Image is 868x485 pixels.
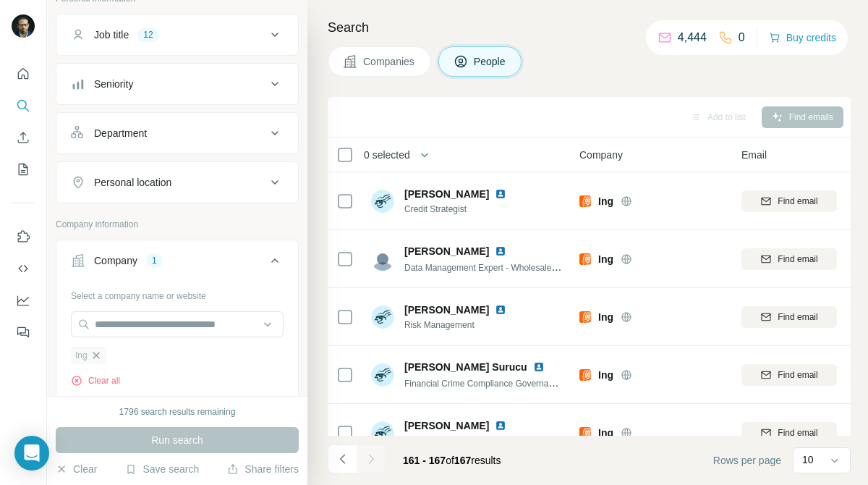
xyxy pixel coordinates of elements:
span: [PERSON_NAME] [404,244,489,258]
button: Find email [741,306,837,328]
span: 0 selected [364,148,410,162]
button: Buy credits [769,28,836,48]
span: Credit Advisor [404,434,524,447]
img: Avatar [12,14,35,38]
img: LinkedIn logo [533,361,545,373]
div: Job title [94,28,129,42]
img: Logo of Ing [579,369,591,381]
span: Companies [363,54,416,69]
span: Find email [778,253,817,266]
img: Avatar [371,421,394,444]
span: results [403,455,501,466]
span: Ing [75,349,88,362]
button: Find email [741,364,837,386]
span: Ing [598,368,613,382]
p: 0 [739,29,745,46]
div: 1796 search results remaining [119,405,236,418]
span: Find email [778,311,817,324]
span: [PERSON_NAME] [404,187,489,201]
span: Rows per page [713,453,781,468]
span: People [474,54,507,69]
button: Department [56,116,298,151]
div: Personal location [94,175,171,190]
span: [PERSON_NAME] [404,420,489,431]
img: LinkedIn logo [495,188,506,200]
button: Clear [56,462,97,476]
p: 4,444 [678,29,707,46]
button: Find email [741,190,837,212]
p: Company information [56,218,299,231]
span: Find email [778,368,817,381]
img: Avatar [371,363,394,387]
button: Personal location [56,165,298,200]
span: of [446,455,454,466]
button: Find email [741,422,837,444]
button: Company1 [56,243,298,284]
span: Find email [778,426,817,439]
button: Search [12,93,35,119]
div: Department [94,126,147,140]
img: Avatar [371,190,394,213]
button: Use Surfe API [12,256,35,282]
span: Financial Crime Compliance Governance & Controls [404,377,605,389]
span: Company [579,148,623,162]
button: Navigate to previous page [328,444,357,473]
span: Data Management Expert - Wholesale Banking CDO [404,261,607,273]
button: Seniority [56,67,298,101]
img: Logo of Ing [579,253,591,265]
img: Logo of Ing [579,311,591,323]
button: Find email [741,248,837,270]
button: Quick start [12,61,35,87]
span: 167 [454,455,471,466]
span: Credit Strategist [404,203,524,216]
img: LinkedIn logo [495,420,506,431]
img: LinkedIn logo [495,245,506,257]
div: Open Intercom Messenger [14,436,49,471]
button: Use Surfe on LinkedIn [12,224,35,250]
p: 10 [802,452,814,467]
span: Ing [598,426,613,440]
span: [PERSON_NAME] [404,303,489,317]
button: Job title12 [56,17,298,52]
button: Clear all [71,374,120,387]
div: Select a company name or website [71,284,284,303]
span: Ing [598,252,613,266]
span: Risk Management [404,319,524,332]
img: Logo of Ing [579,195,591,207]
button: Dashboard [12,287,35,313]
button: Enrich CSV [12,125,35,151]
span: Ing [598,310,613,324]
span: [PERSON_NAME] Surucu [404,360,527,374]
div: 12 [137,28,158,41]
img: LinkedIn logo [495,304,506,316]
div: Company [94,253,137,268]
button: Save search [125,462,199,476]
span: Ing [598,194,613,208]
span: 161 - 167 [403,455,446,466]
span: Email [741,148,767,162]
span: Find email [778,195,817,208]
button: Share filters [227,462,299,476]
img: Avatar [371,305,394,329]
button: Feedback [12,319,35,345]
div: Seniority [94,77,133,91]
button: My lists [12,156,35,182]
h4: Search [328,17,851,38]
img: Logo of Ing [579,427,591,439]
img: Avatar [371,248,394,271]
div: 1 [146,254,163,267]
